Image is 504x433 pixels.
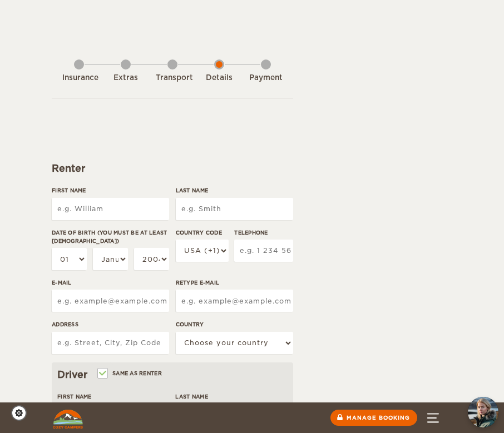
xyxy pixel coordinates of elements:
a: Manage booking [330,410,417,426]
input: e.g. Smith [176,198,293,220]
label: Telephone [234,228,293,237]
label: Country Code [176,228,229,237]
button: chat-button [468,397,498,427]
label: E-mail [52,278,169,287]
label: Country [176,320,293,329]
input: e.g. William [52,198,169,220]
div: Extras [109,73,142,83]
label: Date of birth (You must be at least [DEMOGRAPHIC_DATA]) [52,228,169,246]
div: Driver [57,368,288,381]
input: e.g. example@example.com [52,290,169,312]
input: e.g. example@example.com [176,290,293,312]
label: Address [52,320,169,329]
div: Payment [249,73,283,83]
div: Insurance [62,73,96,83]
div: Transport [156,73,189,83]
input: e.g. 1 234 567 890 [234,240,293,262]
input: e.g. Street, City, Zip Code [52,332,169,354]
img: Cozy Campers [53,410,83,429]
label: Retype E-mail [176,278,293,287]
label: Last Name [175,392,288,401]
div: Details [202,73,236,83]
input: Same as renter [98,371,106,378]
label: Same as renter [98,368,162,379]
label: First Name [52,186,169,195]
div: The Highlander I [297,401,437,420]
div: Renter [52,162,293,175]
label: First Name [57,392,170,401]
label: Last Name [176,186,293,195]
a: Cookie settings [11,405,34,421]
img: Freyja at Cozy Campers [468,397,498,427]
